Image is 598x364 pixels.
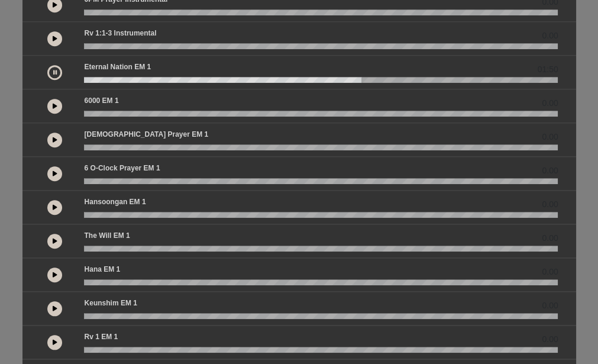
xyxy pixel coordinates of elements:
[542,165,558,177] span: 0.00
[84,129,208,140] p: [DEMOGRAPHIC_DATA] prayer EM 1
[84,264,120,275] p: Hana EM 1
[537,63,558,76] span: 01:50
[542,131,558,143] span: 0.00
[84,298,137,308] p: Keunshim EM 1
[542,198,558,211] span: 0.00
[84,95,118,106] p: 6000 EM 1
[542,97,558,109] span: 0.00
[542,232,558,244] span: 0.00
[542,333,558,346] span: 0.00
[542,299,558,312] span: 0.00
[84,331,118,342] p: Rv 1 EM 1
[84,62,151,72] p: Eternal Nation EM 1
[542,266,558,278] span: 0.00
[84,230,130,241] p: The Will EM 1
[84,197,146,207] p: Hansoongan EM 1
[84,163,160,173] p: 6 o-clock prayer EM 1
[84,28,156,38] p: Rv 1:1-3 Instrumental
[542,30,558,42] span: 0.00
